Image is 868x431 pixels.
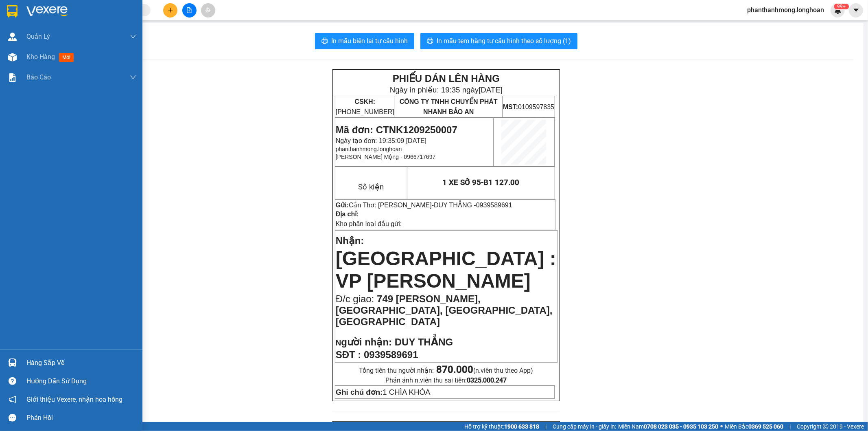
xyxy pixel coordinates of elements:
[9,414,16,422] span: message
[336,220,402,227] span: Kho phân loại đầu gửi:
[834,4,849,9] sup: 362
[437,36,571,46] span: In mẫu tem hàng tự cấu hình theo số lượng (1)
[26,394,122,405] span: Giới thiệu Vexere, nhận hoa hồng
[467,376,507,384] strong: 0325.000.247
[315,33,414,49] button: printerIn mẫu biên lai tự cấu hình
[8,33,17,41] img: warehouse-icon
[336,388,431,396] span: 1 CHÌA KHÓA
[436,364,473,375] strong: 870.000
[130,74,136,81] span: down
[420,33,577,49] button: printerIn mẫu tem hàng tự cấu hình theo số lượng (1)
[436,367,533,374] span: (n.viên thu theo App)
[823,424,829,429] span: copyright
[479,86,503,94] span: [DATE]
[336,293,553,327] span: 749 [PERSON_NAME], [GEOGRAPHIC_DATA], [GEOGRAPHIC_DATA], [GEOGRAPHIC_DATA]
[834,7,842,14] img: icon-new-feature
[553,422,616,431] span: Cung cấp máy in - giấy in:
[336,388,383,396] strong: Ghi chú đơn:
[336,211,359,218] strong: Địa chỉ:
[393,73,500,84] strong: PHIẾU DÁN LÊN HÀNG
[341,336,392,347] span: gười nhận:
[443,178,520,187] span: 1 XE SỐ 95-B1 127.00
[8,358,17,367] img: warehouse-icon
[331,36,408,46] span: In mẫu biên lai tự cấu hình
[364,349,418,360] span: 0939589691
[644,423,718,430] strong: 0708 023 035 - 0935 103 250
[385,376,507,384] span: Phản ánh n.viên thu sai tiền:
[3,28,62,42] span: [PHONE_NUMBER]
[464,422,539,431] span: Hỗ trợ kỹ thuật:
[51,16,164,25] span: Ngày in phiếu: 19:35 ngày
[349,202,432,209] span: Cần Thơ: [PERSON_NAME]
[163,3,177,18] button: plus
[336,124,457,135] span: Mã đơn: CTNK1209250007
[130,33,136,40] span: down
[725,422,783,431] span: Miền Bắc
[336,235,364,246] span: Nhận:
[336,137,426,144] span: Ngày tạo đơn: 19:35:09 [DATE]
[476,202,512,209] span: 0939589691
[26,53,55,61] span: Kho hàng
[741,5,831,15] span: phanthanhmong.longhoan
[618,422,718,431] span: Miền Nam
[71,28,149,42] span: CÔNG TY TNHH CHUYỂN PHÁT NHANH BẢO AN
[358,183,384,191] span: Số kiện
[336,349,361,360] strong: SĐT :
[849,3,863,18] button: caret-down
[54,4,161,15] strong: PHIẾU DÁN LÊN HÀNG
[427,37,433,45] span: printer
[336,202,349,209] strong: Gửi:
[434,202,512,209] span: DUY THẲNG -
[22,28,43,35] strong: CSKH:
[354,98,375,105] strong: CSKH:
[186,7,192,13] span: file-add
[59,53,74,62] span: mới
[390,86,503,94] span: Ngày in phiếu: 19:35 ngày
[336,248,556,292] span: [GEOGRAPHIC_DATA] : VP [PERSON_NAME]
[26,357,136,369] div: Hàng sắp về
[336,146,402,152] span: phanthanhmong.longhoan
[503,103,518,110] strong: MST:
[26,31,50,42] span: Quản Lý
[400,98,498,115] span: CÔNG TY TNHH CHUYỂN PHÁT NHANH BẢO AN
[336,339,392,347] strong: N
[9,377,16,385] span: question-circle
[26,375,136,387] div: Hướng dẫn sử dụng
[336,154,436,160] span: [PERSON_NAME] Mộng - 0966717697
[201,3,215,18] button: aim
[8,73,17,82] img: solution-icon
[8,53,17,62] img: warehouse-icon
[748,423,783,430] strong: 0369 525 060
[321,37,328,45] span: printer
[168,7,173,13] span: plus
[336,293,377,304] span: Đ/c giao:
[7,5,17,18] img: logo-vxr
[545,422,547,431] span: |
[432,202,512,209] span: -
[26,412,136,424] div: Phản hồi
[503,103,554,110] span: 0109597835
[26,72,51,82] span: Báo cáo
[3,49,125,60] span: Mã đơn: CTNK1209250007
[205,7,211,13] span: aim
[720,425,723,428] span: ⚪️
[9,396,16,403] span: notification
[182,3,197,18] button: file-add
[395,336,453,347] span: DUY THẲNG
[359,367,533,374] span: Tổng tiền thu người nhận:
[853,7,860,14] span: caret-down
[336,98,394,115] span: [PHONE_NUMBER]
[789,422,791,431] span: |
[504,423,539,430] strong: 1900 633 818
